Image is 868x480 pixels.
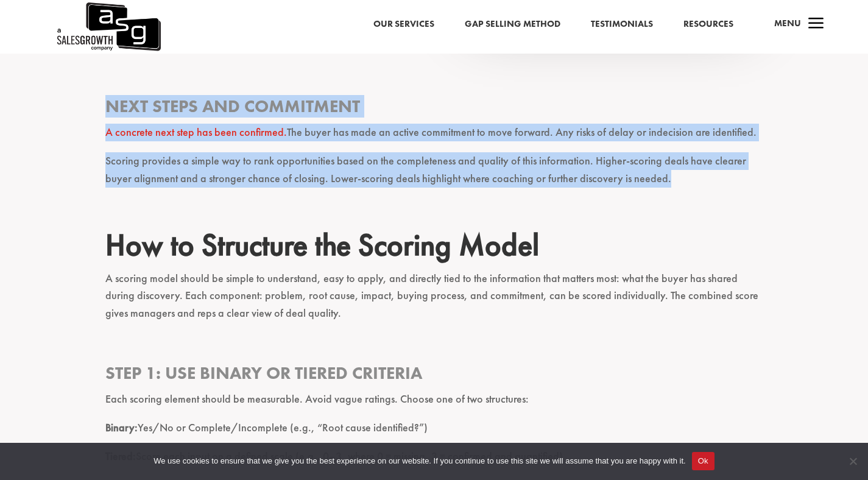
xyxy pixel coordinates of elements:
h3: Step 1: Use Binary or Tiered Criteria [105,362,763,390]
a: Resources [683,16,733,32]
span: a [804,12,828,37]
p: The buyer has made an active commitment to move forward. Any risks of delay or indecision are ide... [105,124,763,152]
a: Our Services [373,16,434,32]
span: Menu [774,17,801,29]
p: Each scoring element should be measurable. Avoid vague ratings. Choose one of two structures: [105,390,763,419]
p: Yes/No or Complete/Incomplete (e.g., “Root cause identified?”) [105,419,763,448]
h2: How to Structure the Scoring Model [105,227,763,269]
a: Gap Selling Method [465,16,560,32]
a: Testimonials [591,16,653,32]
p: Scoring provides a simple way to rank opportunities based on the completeness and quality of this... [105,152,763,199]
p: A scoring model should be simple to understand, easy to apply, and directly tied to the informati... [105,270,763,333]
span: No [847,455,859,467]
h3: Next Steps and Commitment [105,95,763,124]
strong: Binary: [105,420,138,434]
button: Ok [692,452,715,470]
span: We use cookies to ensure that we give you the best experience on our website. If you continue to ... [153,455,685,467]
a: A concrete next step has been confirmed. [105,125,287,139]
